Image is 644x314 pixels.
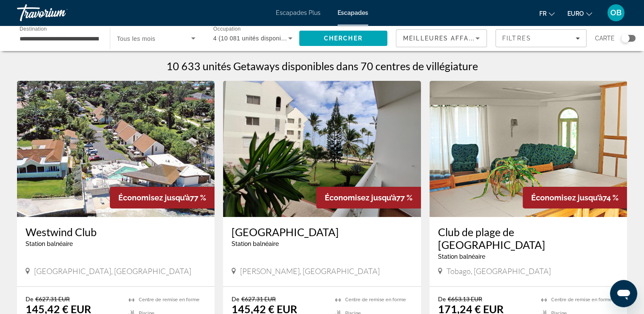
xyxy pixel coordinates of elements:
[539,7,555,20] button: Changer la langue
[110,187,215,208] div: 77 %
[429,81,627,217] img: Club de plage de Sandy Point
[17,2,102,24] a: Travorium
[438,226,618,251] a: Club de plage de [GEOGRAPHIC_DATA]
[610,280,637,307] iframe: Bouton de lancement de la fenêtre de messagerie
[403,33,480,43] mat-select: Trier par
[20,34,99,44] input: Sélectionnez la destination
[539,10,547,17] span: Fr
[166,60,478,72] h1: 10 633 unités Getaways disponibles dans 70 centres de villégiature
[34,266,191,276] span: [GEOGRAPHIC_DATA], [GEOGRAPHIC_DATA]
[223,81,421,217] img: Albatros Club Resort
[502,35,531,42] span: Filtres
[232,295,239,303] span: De
[17,81,215,217] img: Westwind Club
[610,9,621,17] span: OB
[324,35,363,42] span: Chercher
[316,187,421,208] div: 77 %
[20,26,47,31] span: Destination
[338,9,368,16] a: Escapades
[241,295,276,303] span: €627.31 EUR
[605,4,627,22] button: Menu utilisateur
[325,193,396,202] span: Économisez jusqu’à
[403,35,485,42] span: Meilleures affaires
[139,297,200,303] span: Centre de remise en forme
[26,295,33,303] span: De
[117,35,156,42] span: Tous les mois
[240,266,380,276] span: [PERSON_NAME], [GEOGRAPHIC_DATA]
[448,295,482,303] span: €653.13 EUR
[213,26,240,32] span: Occupation
[438,295,446,303] span: De
[26,240,73,247] span: Station balnéaire
[345,297,406,303] span: Centre de remise en forme
[276,9,321,16] a: Escapades Plus
[447,266,551,276] span: Tobago, [GEOGRAPHIC_DATA]
[213,35,295,42] span: 4 (10 081 unités disponibles)
[595,32,615,44] span: Carte
[35,295,70,303] span: €627.31 EUR
[438,253,485,260] span: Station balnéaire
[26,226,206,238] a: Westwind Club
[118,193,190,202] span: Économisez jusqu’à
[299,31,388,46] button: Rechercher
[531,193,603,202] span: Économisez jusqu’à
[567,10,584,17] span: EURO
[551,297,612,303] span: Centre de remise en forme
[232,226,412,238] a: [GEOGRAPHIC_DATA]
[523,187,627,208] div: 74 %
[495,29,587,47] button: Filtres
[567,7,592,20] button: Changer de devise
[232,240,279,247] span: Station balnéaire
